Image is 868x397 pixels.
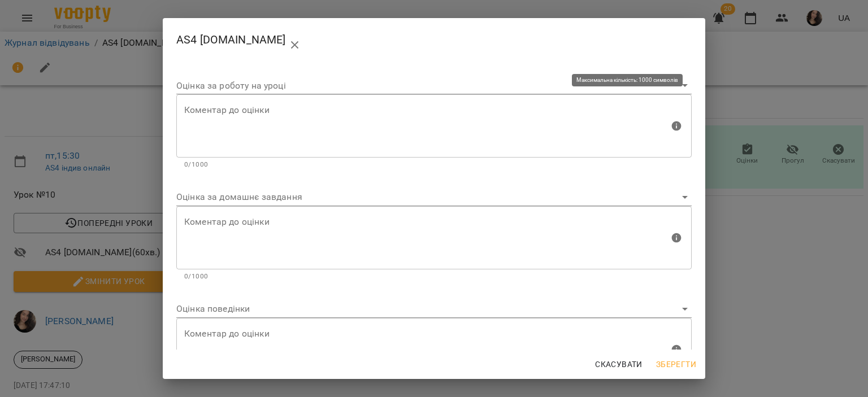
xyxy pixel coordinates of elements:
span: Зберегти [656,357,696,371]
button: Скасувати [591,354,647,374]
p: 0/1000 [184,271,684,282]
button: Зберегти [652,354,701,374]
div: Максимальна кількість: 1000 символів [176,318,692,394]
span: Скасувати [595,357,643,371]
p: 0/1000 [184,159,684,171]
h2: AS4 [DOMAIN_NAME] [176,27,692,54]
button: close [281,32,309,59]
div: Максимальна кількість: 1000 символів [176,206,692,282]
